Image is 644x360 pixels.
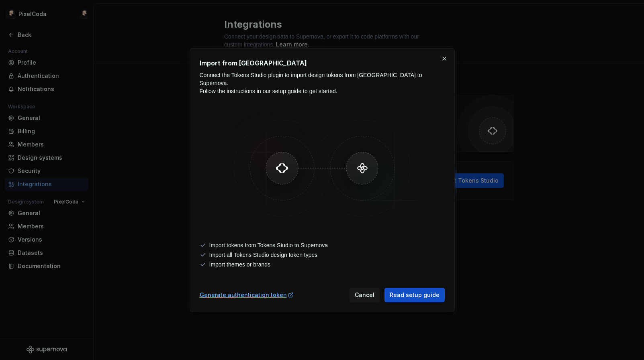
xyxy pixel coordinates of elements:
li: Import themes or brands [200,260,445,268]
span: Cancel [355,291,374,299]
li: Import all Tokens Studio design token types [200,251,445,259]
h2: Import from [GEOGRAPHIC_DATA] [200,58,445,68]
p: Connect the Tokens Studio plugin to import design tokens from [GEOGRAPHIC_DATA] to Supernova. Fol... [200,71,445,95]
a: Read setup guide [384,288,445,302]
a: Generate authentication token [200,291,294,299]
span: Read setup guide [390,291,440,299]
button: Cancel [350,288,380,302]
li: Import tokens from Tokens Studio to Supernova [200,241,445,249]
